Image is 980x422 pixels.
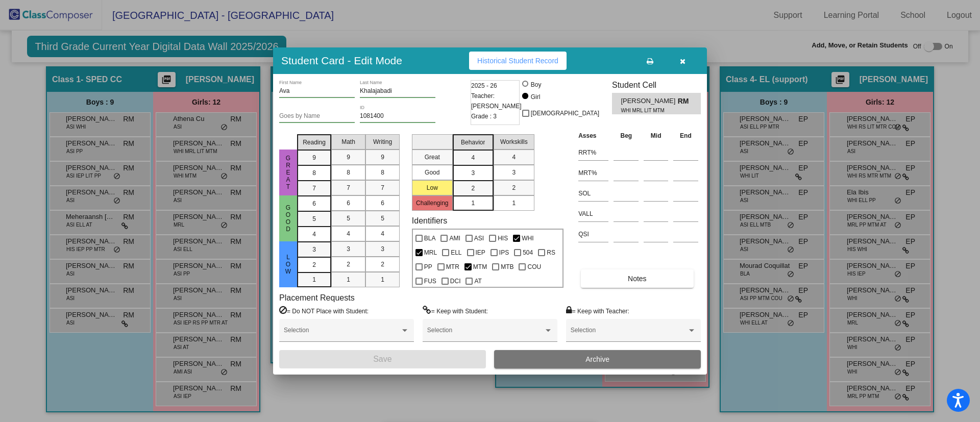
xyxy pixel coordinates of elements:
[612,80,701,90] h3: Student Cell
[424,232,436,244] span: BLA
[381,260,384,269] span: 2
[471,81,497,91] span: 2025 - 26
[347,168,350,177] span: 8
[347,183,350,192] span: 7
[471,91,522,111] span: Teacher: [PERSON_NAME]
[641,130,671,141] th: Mid
[566,306,629,316] label: = Keep with Teacher:
[471,111,497,121] span: Grade : 3
[671,130,701,141] th: End
[449,232,460,244] span: AMI
[312,230,316,239] span: 4
[512,183,516,192] span: 2
[381,198,384,208] span: 6
[581,269,693,288] button: Notes
[621,96,677,107] span: [PERSON_NAME]
[523,246,533,259] span: 504
[279,293,355,303] label: Placement Requests
[678,96,692,107] span: RM
[471,168,475,178] span: 3
[494,350,701,368] button: Archive
[611,130,641,141] th: Beg
[360,113,435,120] input: Enter ID
[312,168,316,178] span: 8
[381,214,384,223] span: 5
[512,168,516,177] span: 3
[347,214,350,223] span: 5
[312,199,316,208] span: 6
[381,183,384,192] span: 7
[576,130,611,141] th: Asses
[424,275,436,287] span: FUS
[347,275,350,284] span: 1
[451,246,461,259] span: ELL
[578,165,608,181] input: assessment
[522,232,533,244] span: WHI
[530,80,542,89] div: Boy
[312,260,316,269] span: 2
[578,206,608,221] input: assessment
[578,145,608,160] input: assessment
[373,137,392,146] span: Writing
[473,261,487,273] span: MTM
[578,227,608,242] input: assessment
[347,244,350,254] span: 3
[499,246,509,259] span: IPS
[373,355,391,363] span: Save
[474,275,481,287] span: AT
[500,137,528,146] span: Workskills
[303,138,326,147] span: Reading
[461,138,485,147] span: Behavior
[312,275,316,284] span: 1
[471,184,475,193] span: 2
[412,216,447,226] label: Identifiers
[474,232,484,244] span: ASI
[512,198,516,208] span: 1
[381,229,384,238] span: 4
[498,232,508,244] span: HIS
[381,275,384,284] span: 1
[312,214,316,224] span: 5
[585,355,609,363] span: Archive
[477,57,558,65] span: Historical Student Record
[423,306,488,316] label: = Keep with Student:
[347,229,350,238] span: 4
[347,198,350,208] span: 6
[279,306,369,316] label: = Do NOT Place with Student:
[512,153,516,162] span: 4
[527,261,541,273] span: COU
[279,350,486,368] button: Save
[621,107,670,114] span: WHI MRL LIT MTM
[424,261,432,273] span: PP
[530,92,541,102] div: Girl
[284,204,293,233] span: Good
[281,54,402,67] h3: Student Card - Edit Mode
[381,153,384,162] span: 9
[424,246,437,259] span: MRL
[312,245,316,254] span: 3
[628,275,647,283] span: Notes
[347,260,350,269] span: 2
[284,254,293,275] span: Low
[469,52,567,70] button: Historical Student Record
[471,198,475,208] span: 1
[381,168,384,177] span: 8
[446,261,459,273] span: MTR
[547,246,555,259] span: RS
[501,261,513,273] span: MTB
[476,246,485,259] span: IEP
[312,184,316,193] span: 7
[450,275,461,287] span: DCI
[284,155,293,190] span: Great
[578,186,608,201] input: assessment
[531,107,599,119] span: [DEMOGRAPHIC_DATA]
[347,153,350,162] span: 9
[381,244,384,254] span: 3
[341,137,355,146] span: Math
[312,153,316,162] span: 9
[471,153,475,162] span: 4
[279,113,355,120] input: goes by name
